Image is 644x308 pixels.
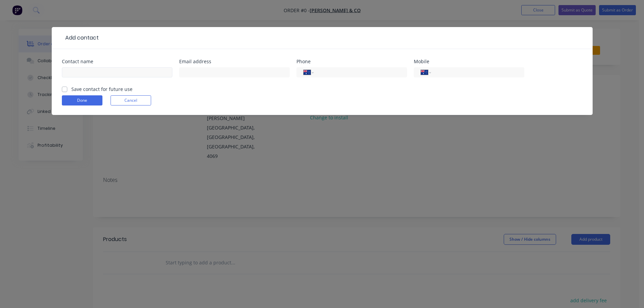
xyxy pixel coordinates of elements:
div: Phone [296,59,407,64]
button: Cancel [111,95,151,105]
label: Save contact for future use [71,86,133,93]
button: Done [62,95,102,105]
div: Mobile [414,59,524,64]
div: Contact name [62,59,172,64]
div: Add contact [62,34,99,42]
div: Email address [179,59,290,64]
